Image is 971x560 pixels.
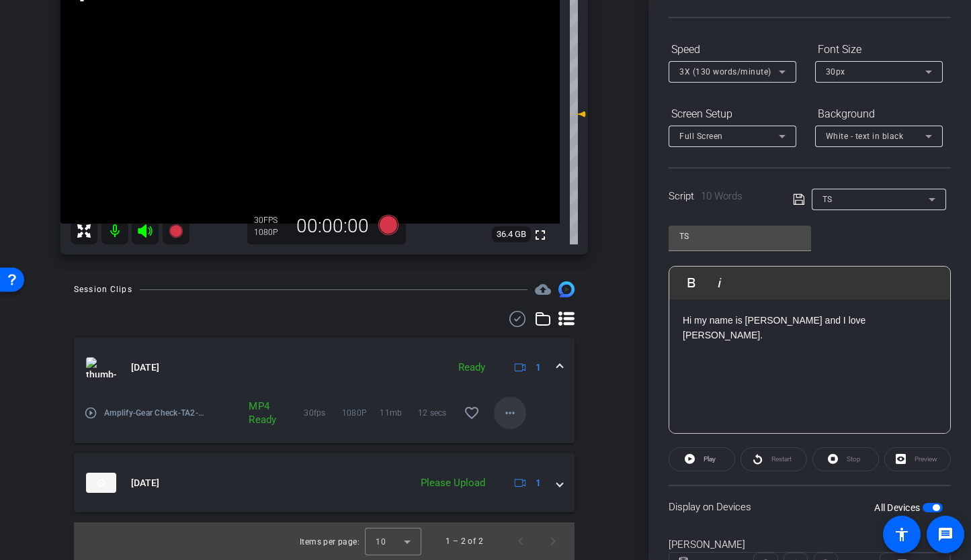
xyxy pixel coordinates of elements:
[894,526,910,543] mat-icon: accessibility
[452,360,492,375] div: Ready
[822,195,833,204] span: TS
[254,215,288,226] div: 30
[492,226,531,242] span: 36.4 GB
[502,405,518,421] mat-icon: more_horiz
[74,397,575,443] div: thumb-nail[DATE]Ready1
[74,338,575,397] mat-expansion-panel-header: thumb-nail[DATE]Ready1
[532,227,548,243] mat-icon: fullscreen
[288,215,378,238] div: 00:00:00
[570,106,586,122] mat-icon: 0 dB
[815,103,943,126] div: Background
[86,357,116,377] img: thumb-nail
[418,406,456,420] span: 12 secs
[679,67,771,77] span: 3X (130 words/minute)
[104,406,209,420] span: Amplify-Gear Check-TA2-2025-10-03-11-58-15-190-0
[558,281,575,297] img: Session clips
[826,67,845,77] span: 30px
[815,38,943,61] div: Font Size
[242,400,270,426] div: MP4 Ready
[342,406,380,420] span: 1080P
[505,525,537,557] button: Previous page
[535,281,551,297] mat-icon: cloud_upload
[380,406,417,420] span: 11mb
[683,313,937,343] p: Hi my name is [PERSON_NAME] and I love [PERSON_NAME].
[669,103,796,126] div: Screen Setup
[536,361,541,375] span: 1
[669,447,735,471] button: Play
[414,475,492,491] div: Please Upload
[707,269,732,296] button: Italic (⌘I)
[679,269,704,296] button: Bold (⌘B)
[74,453,575,512] mat-expansion-panel-header: thumb-nail[DATE]Please Upload1
[937,526,954,543] mat-icon: message
[300,535,360,549] div: Items per page:
[704,455,716,463] span: Play
[679,132,723,141] span: Full Screen
[254,227,288,238] div: 1080P
[679,228,800,244] input: Title
[84,406,97,420] mat-icon: play_circle_outline
[669,537,951,553] div: [PERSON_NAME]
[131,361,159,375] span: [DATE]
[536,476,541,490] span: 1
[669,485,951,528] div: Display on Devices
[263,216,278,225] span: FPS
[131,476,159,490] span: [DATE]
[535,281,551,297] span: Destinations for your clips
[464,405,480,421] mat-icon: favorite_border
[304,406,341,420] span: 30fps
[446,534,483,548] div: 1 – 2 of 2
[74,283,132,296] div: Session Clips
[701,190,743,202] span: 10 Words
[874,501,923,514] label: All Devices
[826,132,904,141] span: White - text in black
[537,525,569,557] button: Next page
[669,189,774,204] div: Script
[86,473,116,493] img: thumb-nail
[669,38,796,61] div: Speed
